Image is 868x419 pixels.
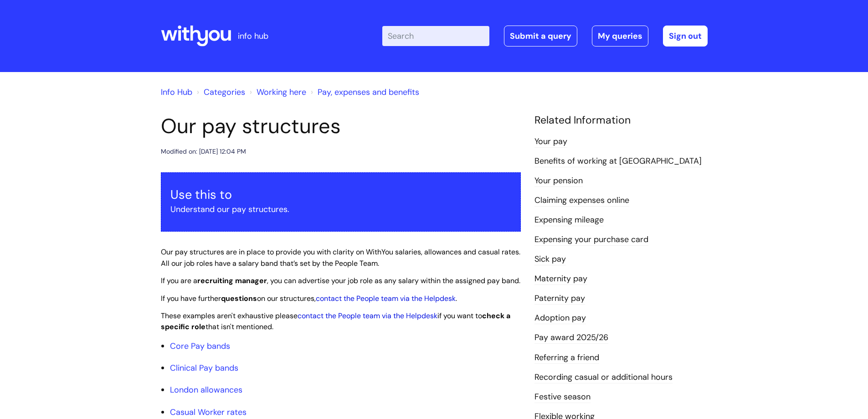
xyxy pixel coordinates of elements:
p: Understand our pay structures. [170,202,511,217]
li: Working here [247,85,306,99]
a: Maternity pay [534,273,587,285]
h1: Our pay structures [161,114,521,139]
span: These examples aren't exhaustive please if you want to that isn't mentioned. [161,311,510,332]
a: London allowances [170,384,242,395]
a: contact the People team via the Helpdesk [298,311,437,321]
li: Solution home [195,85,245,99]
div: Modified on: [DATE] 12:04 PM [161,146,246,157]
a: Info Hub [161,87,192,98]
a: Expensing mileage [534,214,604,226]
a: Your pension [534,175,583,187]
a: contact the People team via the Helpdesk [316,294,456,303]
a: Clinical Pay bands [170,362,238,373]
a: Festive season [534,391,591,403]
a: Working here [257,87,306,98]
a: Paternity pay [534,293,585,305]
strong: questions [221,294,257,303]
a: Casual Worker rates [170,407,247,418]
a: Pay award 2025/26 [534,332,608,344]
div: | - [382,26,708,47]
input: Search [382,26,489,46]
a: Benefits of working at [GEOGRAPHIC_DATA] [534,155,702,167]
a: Submit a query [504,26,577,47]
a: Your pay [534,136,567,148]
span: If you are a , you can advertise your job role as any salary within the assigned pay band. [161,276,520,285]
p: info hub [238,29,268,43]
a: Referring a friend [534,352,599,364]
a: Sign out [663,26,708,47]
a: Core Pay bands [170,341,230,352]
a: Claiming expenses online [534,195,629,207]
a: My queries [592,26,648,47]
h3: Use this to [170,187,511,202]
a: Expensing your purchase card [534,234,648,246]
li: Pay, expenses and benefits [308,85,419,99]
h4: Related Information [534,114,708,127]
a: Sick pay [534,253,566,265]
span: Our pay structures are in place to provide you with clarity on WithYou salaries, allowances and c... [161,247,520,268]
a: Categories [204,87,245,98]
strong: recruiting manager [197,276,267,285]
a: Adoption pay [534,312,586,324]
span: If you have further on our structures, . [161,294,457,303]
a: Recording casual or additional hours [534,372,673,383]
a: Pay, expenses and benefits [318,87,419,98]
